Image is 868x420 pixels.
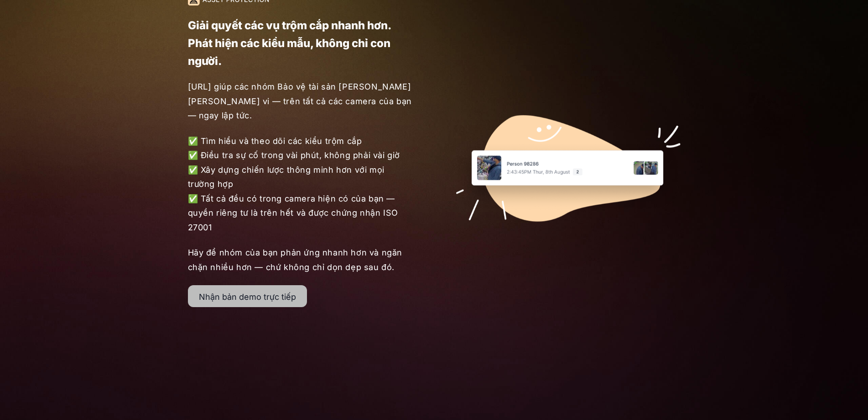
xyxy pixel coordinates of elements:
[188,285,307,307] a: Nhận bản demo trực tiếp
[199,292,296,302] font: Nhận bản demo trực tiếp
[188,82,412,120] font: [URL] giúp các nhóm Bảo vệ tài sản [PERSON_NAME] [PERSON_NAME] vi — trên tất cả các camera của bạ...
[188,19,391,68] font: Giải quyết các vụ trộm cắp nhanh hơn. Phát hiện các kiểu mẫu, không chỉ con người.
[188,136,362,146] font: ✅ Tìm hiểu và theo dõi các kiểu trộm cắp
[188,165,385,189] font: ✅ Xây dựng chiến lược thông minh hơn với mọi trường hợp
[188,194,398,232] font: ✅ Tất cả đều có trong camera hiện có của bạn — quyền riêng tư là trên hết và được chứng nhận ISO ...
[188,150,400,160] font: ✅ Điều tra sự cố trong vài phút, không phải vài giờ
[246,38,276,46] span: Last Name
[188,248,403,272] font: Hãy để nhóm của bạn phản ứng nhanh hơn và ngăn chặn nhiều hơn — chứ không chỉ dọn dẹp sau đó.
